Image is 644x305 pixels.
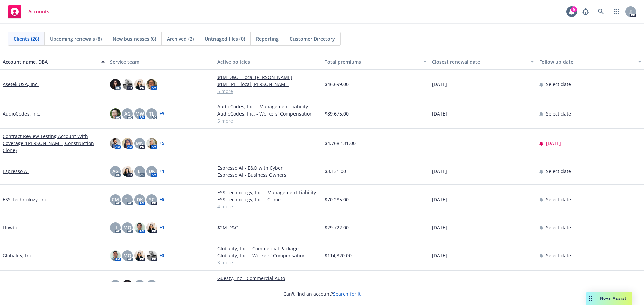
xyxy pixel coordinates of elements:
span: [DATE] [432,224,447,231]
span: $70,285.00 [325,196,349,203]
a: 3 more [217,259,319,266]
span: [DATE] [432,110,447,117]
span: Select date [546,168,571,175]
img: photo [134,79,145,90]
span: [DATE] [432,282,447,289]
img: photo [122,79,133,90]
span: $89,675.00 [325,110,349,117]
div: 5 [571,6,577,12]
a: Espresso AI - E&O with Cyber [217,164,319,171]
span: Select date [546,224,571,231]
div: Active policies [217,58,319,65]
a: Report a Bug [579,5,592,18]
img: photo [134,250,145,261]
span: [DATE] [432,81,447,88]
a: $2M D&O [217,224,319,231]
span: [DATE] [432,252,447,259]
a: + 1 [160,226,164,230]
span: LI [113,224,117,231]
a: + 1 [160,169,164,173]
button: Total premiums [322,54,429,70]
span: TL [149,110,154,117]
button: Follow up date [537,54,644,70]
div: Drag to move [586,292,595,305]
img: photo [122,138,133,149]
a: Guesty, Inc - Business Owners [217,282,319,289]
span: DK [137,196,143,203]
span: MW [135,110,144,117]
img: photo [146,222,157,233]
span: Can't find an account? [283,290,361,297]
span: [DATE] [432,196,447,203]
a: ESS Technology, Inc. - Crime [217,196,319,203]
span: Clients (26) [14,35,39,42]
span: $114,320.00 [325,252,352,259]
span: [DATE] [432,168,447,175]
span: Archived (2) [167,35,194,42]
button: Nova Assist [586,292,632,305]
a: Accounts [5,2,52,21]
img: photo [110,250,121,261]
span: [DATE] [546,140,561,147]
span: AG [112,168,119,175]
div: Closest renewal date [432,58,527,65]
a: Globality, Inc. [3,252,33,259]
a: 5 more [217,88,319,95]
span: $29,722.00 [325,224,349,231]
span: Customer Directory [290,35,335,42]
span: Untriaged files (0) [205,35,245,42]
div: Total premiums [325,58,419,65]
a: Flowbo [3,224,18,231]
span: - [217,140,219,147]
img: photo [122,166,133,177]
span: Select date [546,81,571,88]
span: $4,768,131.00 [325,140,356,147]
img: photo [110,79,121,90]
a: ESS Technology, Inc. - Management Liability [217,189,319,196]
a: AudioCodes, Inc. [3,110,40,117]
span: LF [137,282,142,289]
img: photo [146,138,157,149]
span: SC [149,196,155,203]
span: Select date [546,196,571,203]
span: $46,699.00 [325,81,349,88]
span: AG [124,110,131,117]
span: - [432,140,434,147]
a: Contract Review Testing Account With Coverage ([PERSON_NAME] Construction Clone) [3,133,105,154]
a: 5 more [217,117,319,124]
span: CM [112,196,119,203]
span: TL [125,196,130,203]
a: + 5 [160,112,164,116]
a: ESS Technology, Inc. [3,196,48,203]
a: + 5 [160,198,164,202]
button: Closest renewal date [429,54,537,70]
a: AudioCodes, Inc. - Management Liability [217,103,319,110]
button: Active policies [215,54,322,70]
span: New businesses (6) [113,35,156,42]
span: $29,688.00 [325,282,349,289]
span: Accounts [28,9,49,14]
span: ZU [112,282,118,289]
img: photo [146,79,157,90]
span: MQ [123,224,131,231]
span: Reporting [256,35,279,42]
span: $3,131.00 [325,168,346,175]
a: + 5 [160,141,164,145]
a: AudioCodes, Inc. - Workers' Compensation [217,110,319,117]
span: SC [149,282,155,289]
div: Account name, DBA [3,58,97,65]
a: $1M EPL - local [PERSON_NAME] [217,81,319,88]
div: Follow up date [539,58,634,65]
img: photo [122,280,133,291]
a: Globality, Inc. - Workers' Compensation [217,252,319,259]
img: photo [110,138,121,149]
span: Nova Assist [600,295,627,301]
img: photo [134,222,145,233]
a: Switch app [610,5,623,18]
a: Asetek USA, Inc. [3,81,39,88]
a: $1M D&O - local [PERSON_NAME] [217,74,319,81]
